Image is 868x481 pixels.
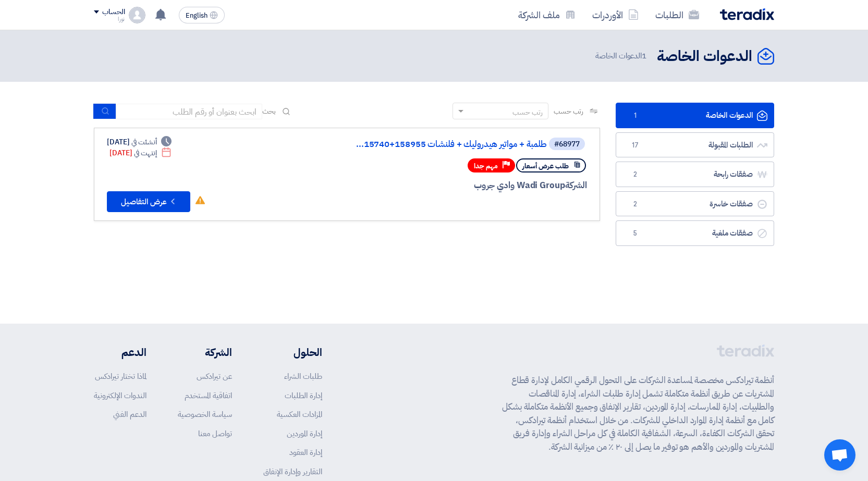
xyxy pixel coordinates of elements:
span: 2 [629,199,641,209]
li: الحلول [263,344,322,360]
a: طلمبة + مواتير هيدروليك + فلنشات 158955+15740... [338,140,547,149]
span: 5 [629,228,641,239]
a: الندوات الإلكترونية [94,390,146,401]
span: الدعوات الخاصة [595,50,649,62]
span: بحث [262,106,276,117]
a: تواصل معنا [198,428,232,439]
div: [DATE] [107,137,172,147]
span: English [186,12,207,19]
span: طلب عرض أسعار [522,161,569,171]
a: صفقات رابحة2 [616,162,774,187]
div: رتب حسب [512,107,543,118]
a: سياسة الخصوصية [178,409,232,420]
a: التقارير وإدارة الإنفاق [263,466,322,477]
input: ابحث بعنوان أو رقم الطلب [116,104,262,119]
div: الحساب [102,8,125,17]
a: صفقات خاسرة2 [616,191,774,217]
button: English [179,7,225,23]
div: #68977 [554,141,580,148]
a: إدارة الموردين [287,428,322,439]
a: ملف الشركة [510,3,584,27]
span: مهم جدا [474,161,498,171]
span: 17 [629,140,641,151]
a: الدعم الفني [113,409,146,420]
img: profile_test.png [129,7,145,23]
a: لماذا تختار تيرادكس [95,371,146,382]
li: الشركة [178,344,232,360]
div: [DATE] [109,147,172,158]
a: إدارة الطلبات [285,390,322,401]
span: الشركة [565,179,588,192]
span: 1 [642,50,646,61]
p: أنظمة تيرادكس مخصصة لمساعدة الشركات على التحول الرقمي الكامل لإدارة قطاع المشتريات عن طريق أنظمة ... [502,374,774,453]
a: الأوردرات [584,3,647,27]
a: طلبات الشراء [284,371,322,382]
span: رتب حسب [554,106,583,117]
a: Open chat [824,439,855,471]
span: 2 [629,169,641,180]
a: الدعوات الخاصة1 [616,103,774,128]
a: الطلبات [647,3,707,27]
a: اتفاقية المستخدم [185,390,232,401]
li: الدعم [94,344,146,360]
a: إدارة العقود [289,447,322,458]
span: إنتهت في [134,147,156,158]
img: Teradix logo [720,8,774,20]
a: المزادات العكسية [277,409,322,420]
a: عن تيرادكس [197,371,232,382]
h2: الدعوات الخاصة [657,46,752,67]
a: الطلبات المقبولة17 [616,132,774,158]
div: نورا [94,16,125,22]
a: صفقات ملغية5 [616,220,774,246]
div: Wadi Group وادي جروب [336,179,587,192]
span: أنشئت في [131,137,156,147]
button: عرض التفاصيل [107,191,190,212]
span: 1 [629,110,641,121]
